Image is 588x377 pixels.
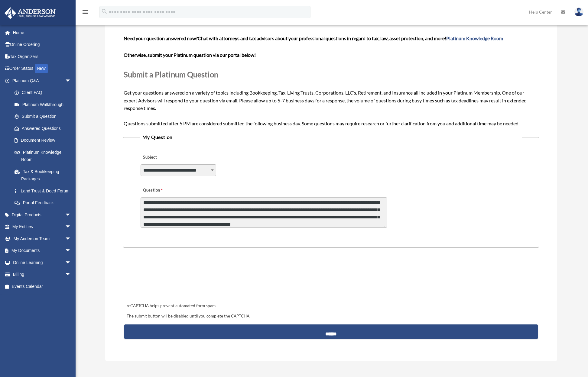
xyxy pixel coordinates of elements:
[124,70,218,79] span: Submit a Platinum Question
[140,133,522,141] legend: My Question
[4,27,80,39] a: Home
[4,221,80,233] a: My Entitiesarrow_drop_down
[446,35,503,41] a: Platinum Knowledge Room
[8,87,80,99] a: Client FAQ
[35,64,48,73] div: NEW
[4,50,80,63] a: Tax Organizers
[8,146,80,166] a: Platinum Knowledge Room
[4,280,80,292] a: Events Calendar
[141,186,187,195] label: Question
[124,52,256,58] b: Otherwise, submit your Platinum question via our portal below!
[4,245,80,257] a: My Documentsarrow_drop_down
[65,221,77,233] span: arrow_drop_down
[574,8,583,16] img: User Pic
[4,63,80,75] a: Order StatusNEW
[65,209,77,221] span: arrow_drop_down
[125,266,217,290] iframe: reCAPTCHA
[8,197,80,209] a: Portal Feedback
[124,35,198,41] span: Need your question answered now?
[4,75,80,87] a: Platinum Q&Aarrow_drop_down
[101,8,108,15] i: search
[82,11,89,16] a: menu
[4,39,80,51] a: Online Ordering
[124,313,538,320] div: The submit button will be disabled until you complete the CAPTCHA.
[4,256,80,269] a: Online Learningarrow_drop_down
[4,233,80,245] a: My Anderson Teamarrow_drop_down
[65,245,77,257] span: arrow_drop_down
[8,134,80,147] a: Document Review
[8,122,80,134] a: Answered Questions
[8,166,80,185] a: Tax & Bookkeeping Packages
[65,269,77,281] span: arrow_drop_down
[82,8,89,16] i: menu
[124,35,538,126] span: Get your questions answered on a variety of topics including Bookkeeping, Tax, Living Trusts, Cor...
[8,185,80,197] a: Land Trust & Deed Forum
[141,153,198,162] label: Subject
[65,233,77,245] span: arrow_drop_down
[4,269,80,281] a: Billingarrow_drop_down
[4,209,80,221] a: Digital Productsarrow_drop_down
[124,302,538,310] div: reCAPTCHA helps prevent automated form spam.
[65,75,77,87] span: arrow_drop_down
[8,98,80,111] a: Platinum Walkthrough
[198,35,503,41] span: Chat with attorneys and tax advisors about your professional questions in regard to tax, law, ass...
[65,256,77,269] span: arrow_drop_down
[8,111,77,123] a: Submit a Question
[3,7,57,19] img: Anderson Advisors Platinum Portal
